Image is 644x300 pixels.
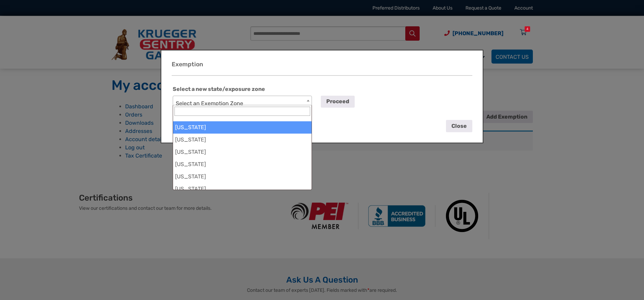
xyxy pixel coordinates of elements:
label: Select a new state/exposure zone [173,84,312,95]
h3: Exemption [172,61,473,68]
button: Proceed [321,96,355,108]
li: [US_STATE] [173,171,312,183]
span: Select an Exemption Zone [173,96,312,105]
button: Close [446,120,472,132]
li: [US_STATE] [173,158,312,171]
div: 4 [526,26,528,32]
li: [US_STATE] [173,134,312,146]
li: [US_STATE] [173,146,312,158]
li: [US_STATE] [173,183,312,195]
span: Select an Exemption Zone [173,96,312,111]
li: [US_STATE] [173,121,312,134]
